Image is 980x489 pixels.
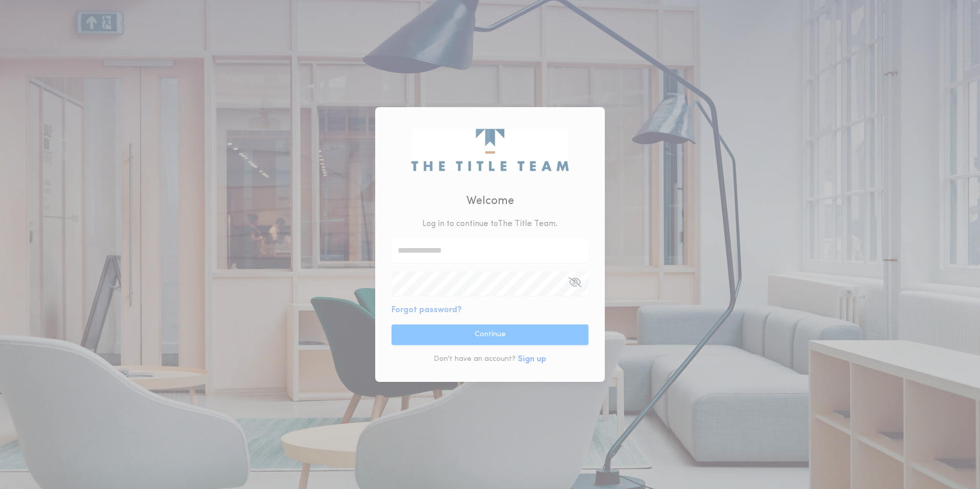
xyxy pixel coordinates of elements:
[518,353,546,365] button: Sign up
[466,193,514,210] h2: Welcome
[392,304,462,316] button: Forgot password?
[411,129,568,171] img: logo
[434,354,516,364] p: Don't have an account?
[422,218,558,230] p: Log in to continue to The Title Team .
[392,324,588,345] button: Continue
